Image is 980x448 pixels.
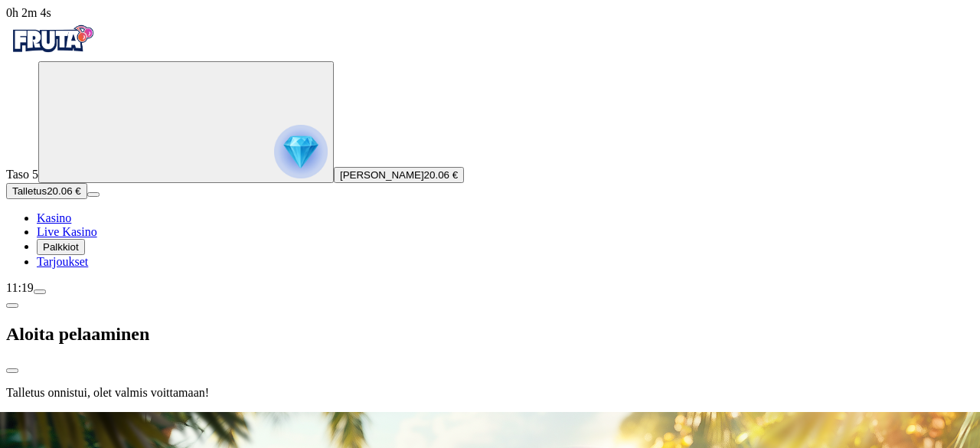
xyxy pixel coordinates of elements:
[6,386,974,400] p: Talletus onnistui, olet valmis voittamaan!
[37,255,88,268] a: gift-inverted iconTarjoukset
[424,169,458,181] span: 20.06 €
[6,281,34,294] span: 11:19
[37,225,97,238] span: Live Kasino
[37,211,71,224] span: Kasino
[340,169,424,181] span: [PERSON_NAME]
[43,241,79,253] span: Palkkiot
[6,20,974,269] nav: Primary
[37,255,88,268] span: Tarjoukset
[6,303,18,308] button: chevron-left icon
[37,211,71,224] a: diamond iconKasino
[6,47,98,60] a: Fruta
[47,185,80,197] span: 20.06 €
[6,6,51,19] span: user session time
[6,183,87,199] button: Talletusplus icon20.06 €
[87,192,100,197] button: menu
[6,20,98,58] img: Fruta
[274,125,328,178] img: reward progress
[37,239,85,255] button: reward iconPalkkiot
[37,225,97,238] a: poker-chip iconLive Kasino
[34,289,46,294] button: menu
[6,368,18,373] button: close
[6,168,38,181] span: Taso 5
[38,61,334,183] button: reward progress
[12,185,47,197] span: Talletus
[334,167,464,183] button: [PERSON_NAME]20.06 €
[6,324,974,345] h2: Aloita pelaaminen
